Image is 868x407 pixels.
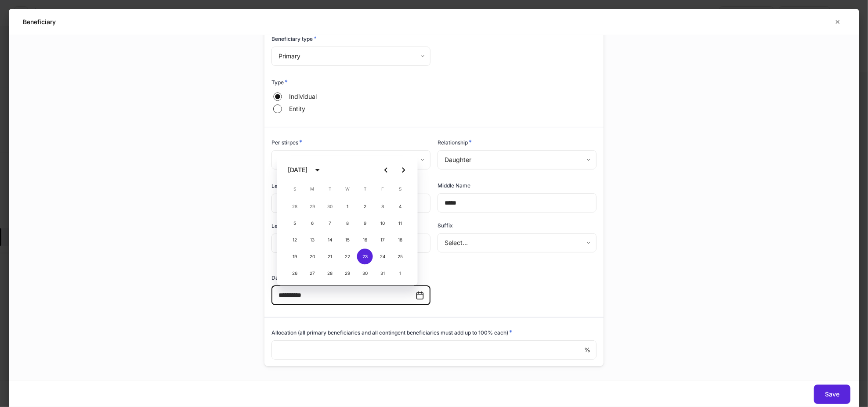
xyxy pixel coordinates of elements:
button: 22 [340,249,355,264]
span: Friday [375,180,391,198]
button: 1 [392,265,408,281]
button: 31 [375,265,391,281]
button: 25 [392,249,408,264]
div: Yes [271,150,430,169]
span: Monday [304,180,320,198]
div: Daughter [438,150,596,169]
button: 16 [357,232,373,248]
button: 2 [357,198,373,214]
button: 30 [357,265,373,281]
span: Entity [289,104,305,113]
button: 21 [322,249,338,264]
button: 19 [287,249,303,264]
button: 7 [322,215,338,231]
button: 30 [322,198,338,214]
button: 14 [322,232,338,248]
button: 11 [392,215,408,231]
button: 28 [287,198,303,214]
button: 4 [392,198,408,214]
div: Select... [438,233,596,252]
button: calendar view is open, switch to year view [310,162,325,177]
span: Tuesday [322,180,338,198]
span: Saturday [392,180,408,198]
span: Individual [289,92,317,101]
button: 29 [304,198,320,214]
span: Sunday [287,180,303,198]
button: 17 [375,232,391,248]
button: 26 [287,265,303,281]
button: 28 [322,265,338,281]
button: 12 [287,232,303,248]
div: Save [825,391,839,397]
div: Primary [271,47,430,66]
h6: Legal First Name [271,181,318,190]
h6: Date of birth [271,273,307,282]
button: 10 [375,215,391,231]
h6: Beneficiary type [271,34,317,43]
h5: Beneficiary [23,18,56,26]
button: 6 [304,215,320,231]
button: Save [814,385,850,404]
button: Previous month [377,161,395,179]
h6: Legal Last Name [271,221,317,230]
span: Wednesday [340,180,355,198]
button: Next month [395,161,412,179]
h6: Type [271,78,288,86]
span: Thursday [357,180,373,198]
button: 15 [340,232,355,248]
button: 23 [357,249,373,264]
button: 8 [340,215,355,231]
div: [DATE] [288,166,307,174]
button: 13 [304,232,320,248]
div: % [271,340,597,360]
button: 1 [340,198,355,214]
button: 27 [304,265,320,281]
button: 9 [357,215,373,231]
button: 5 [287,215,303,231]
button: 24 [375,249,391,264]
h6: Suffix [438,221,453,230]
button: 20 [304,249,320,264]
button: 3 [375,198,391,214]
h6: Per stirpes [271,138,302,147]
button: 29 [340,265,355,281]
h6: Relationship [438,138,472,147]
h6: Middle Name [438,181,470,190]
h6: Allocation (all primary beneficiaries and all contingent beneficiaries must add up to 100% each) [271,328,512,337]
button: 18 [392,232,408,248]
